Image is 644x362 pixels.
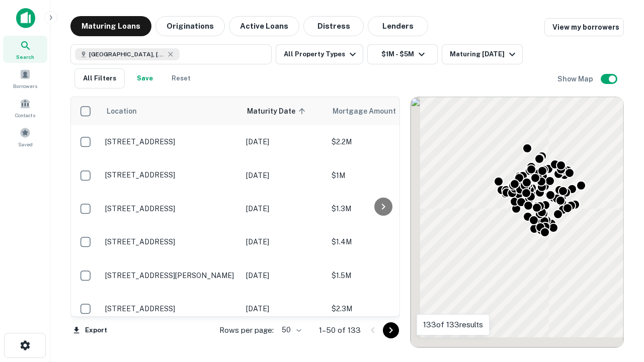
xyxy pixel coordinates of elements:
span: Contacts [15,111,35,119]
span: Mortgage Amount [333,105,409,117]
p: [STREET_ADDRESS] [105,137,236,146]
button: Maturing Loans [70,16,151,36]
p: [STREET_ADDRESS] [105,304,236,313]
span: Location [106,105,137,117]
span: Borrowers [13,82,37,90]
div: 0 0 [411,97,623,347]
button: Export [70,323,110,338]
button: Originations [155,16,225,36]
span: [GEOGRAPHIC_DATA], [GEOGRAPHIC_DATA], [GEOGRAPHIC_DATA] [89,50,165,59]
button: All Filters [74,68,125,88]
th: Maturity Date [241,97,327,125]
p: 1–50 of 133 [319,324,361,336]
button: Distress [303,16,364,36]
th: Mortgage Amount [327,97,437,125]
p: [DATE] [246,136,321,147]
p: $1.5M [332,270,432,281]
button: Active Loans [229,16,299,36]
p: [DATE] [246,270,321,281]
button: All Property Types [276,44,363,64]
p: [STREET_ADDRESS][PERSON_NAME] [105,271,236,280]
iframe: Chat Widget [594,282,644,330]
a: Saved [3,123,47,150]
button: Save your search to get updates of matches that match your search criteria. [129,68,161,88]
a: View my borrowers [544,18,624,36]
p: [DATE] [246,170,321,181]
button: Go to next page [383,322,399,338]
button: $1M - $5M [367,44,438,64]
p: 133 of 133 results [423,319,483,331]
p: [DATE] [246,203,321,214]
button: Lenders [368,16,428,36]
p: $1.3M [332,203,432,214]
button: Reset [165,68,197,88]
p: [STREET_ADDRESS] [105,237,236,246]
a: Borrowers [3,65,47,92]
p: $2.2M [332,136,432,147]
div: 50 [278,323,303,337]
p: [DATE] [246,303,321,314]
th: Location [100,97,241,125]
span: Maturity Date [247,105,308,117]
p: Rows per page: [219,324,274,336]
a: Contacts [3,94,47,121]
p: $1.4M [332,236,432,247]
button: Maturing [DATE] [442,44,523,64]
a: Search [3,36,47,63]
p: [DATE] [246,236,321,247]
div: Maturing [DATE] [450,48,518,60]
p: $1M [332,170,432,181]
p: $2.3M [332,303,432,314]
img: capitalize-icon.png [16,8,35,28]
button: [GEOGRAPHIC_DATA], [GEOGRAPHIC_DATA], [GEOGRAPHIC_DATA] [70,44,272,64]
p: [STREET_ADDRESS] [105,170,236,179]
span: Saved [18,140,33,148]
span: Search [16,53,34,61]
p: [STREET_ADDRESS] [105,204,236,213]
h6: Show Map [557,73,595,84]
